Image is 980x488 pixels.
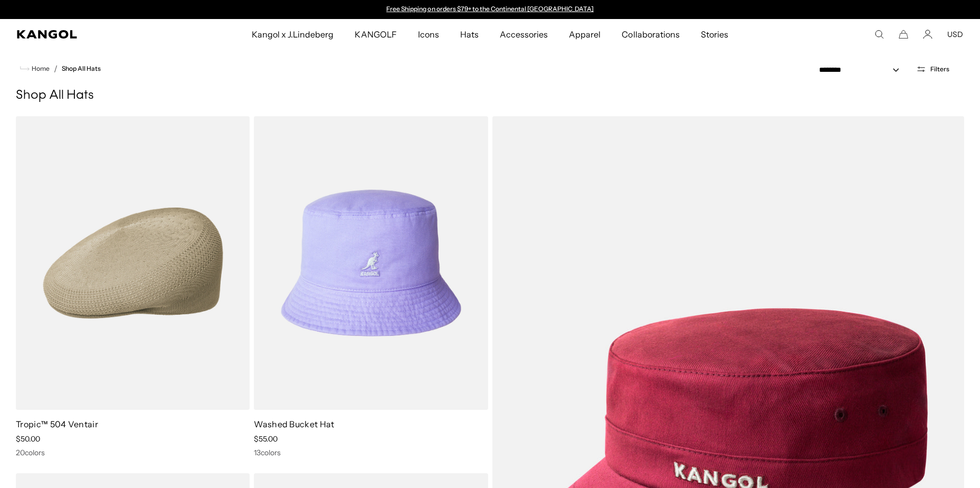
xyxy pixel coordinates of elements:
div: 20 colors [16,448,250,457]
span: $50.00 [16,434,40,444]
span: Icons [418,19,439,50]
select: Sort by: Featured [815,64,910,76]
span: Hats [460,19,479,50]
button: Open filters [910,64,956,74]
slideshow-component: Announcement bar [382,5,599,14]
a: KANGOLF [344,19,407,50]
div: 1 of 2 [382,5,599,14]
span: Filters [930,65,949,73]
span: Collaborations [622,19,679,50]
a: Home [20,64,50,73]
div: Announcement [382,5,599,14]
span: Stories [701,19,728,50]
a: Accessories [489,19,558,50]
a: Shop All Hats [62,65,101,72]
a: Kangol x J.Lindeberg [241,19,345,50]
a: Tropic™ 504 Ventair [16,419,98,429]
li: / [50,62,58,75]
a: Kangol [17,30,166,39]
button: Cart [899,30,908,39]
a: Apparel [558,19,611,50]
span: KANGOLF [355,19,396,50]
div: 13 colors [254,448,488,457]
summary: Search here [874,30,884,39]
span: Accessories [500,19,548,50]
a: Hats [450,19,489,50]
span: $55.00 [254,434,278,444]
a: Collaborations [611,19,690,50]
a: Free Shipping on orders $79+ to the Continental [GEOGRAPHIC_DATA] [386,5,594,13]
img: Washed Bucket Hat [254,116,488,410]
a: Icons [407,19,450,50]
h1: Shop All Hats [16,88,964,104]
img: Tropic™ 504 Ventair [16,116,250,410]
a: Account [923,30,933,39]
span: Apparel [569,19,601,50]
button: USD [947,30,963,39]
span: Kangol x J.Lindeberg [252,19,334,50]
a: Stories [690,19,739,50]
span: Home [30,65,50,72]
a: Washed Bucket Hat [254,419,334,429]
